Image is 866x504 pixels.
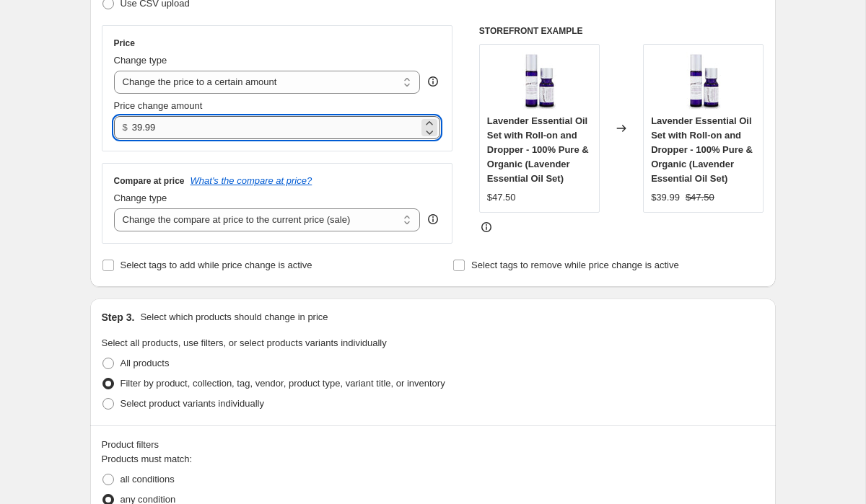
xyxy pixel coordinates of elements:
[102,310,135,324] h2: Step 3.
[675,52,732,110] img: lavender-essential-oil-set-with-roll-on-and-dropper-100-pure-organic-716971_80x.jpg
[191,175,312,186] button: What's the compare at price?
[487,115,589,184] span: Lavender Essential Oil Set with Roll-on and Dropper - 100% Pure & Organic (Lavender Essential Oil...
[123,122,128,133] span: $
[651,190,680,205] div: $39.99
[121,260,312,270] span: Select tags to add while price change is active
[114,193,167,203] span: Change type
[121,398,264,409] span: Select product variants individually
[487,190,516,205] div: $47.50
[102,438,764,452] div: Product filters
[132,116,419,139] input: 80.00
[686,190,714,205] strike: $47.50
[510,52,568,110] img: lavender-essential-oil-set-with-roll-on-and-dropper-100-pure-organic-716971_80x.jpg
[121,358,170,368] span: All products
[114,55,167,66] span: Change type
[114,175,185,187] h3: Compare at price
[102,454,193,464] span: Products must match:
[114,37,135,49] h3: Price
[121,474,175,485] span: all conditions
[140,310,328,324] p: Select which products should change in price
[471,260,679,270] span: Select tags to remove while price change is active
[479,25,764,37] h6: STOREFRONT EXAMPLE
[426,212,440,226] div: help
[426,74,440,89] div: help
[651,115,753,184] span: Lavender Essential Oil Set with Roll-on and Dropper - 100% Pure & Organic (Lavender Essential Oil...
[114,100,203,111] span: Price change amount
[121,378,445,389] span: Filter by product, collection, tag, vendor, product type, variant title, or inventory
[102,337,387,348] span: Select all products, use filters, or select products variants individually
